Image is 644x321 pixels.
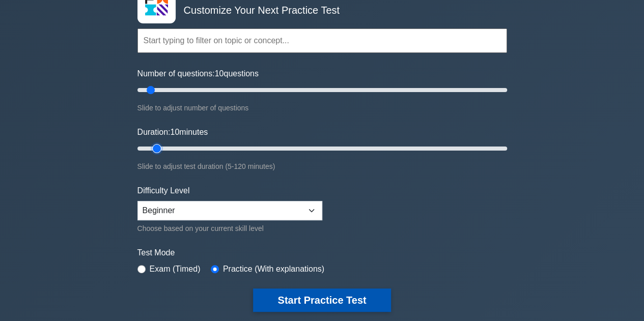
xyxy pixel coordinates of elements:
span: 10 [215,69,224,78]
div: Choose based on your current skill level [137,222,322,235]
span: 10 [170,128,179,136]
div: Slide to adjust number of questions [137,102,507,114]
label: Test Mode [137,247,507,259]
div: Slide to adjust test duration (5-120 minutes) [137,160,507,172]
label: Practice (With explanations) [223,263,324,275]
button: Start Practice Test [253,288,390,312]
label: Exam (Timed) [150,263,201,275]
label: Difficulty Level [137,185,190,197]
label: Duration: minutes [137,126,208,138]
label: Number of questions: questions [137,68,259,80]
input: Start typing to filter on topic or concept... [137,28,507,53]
